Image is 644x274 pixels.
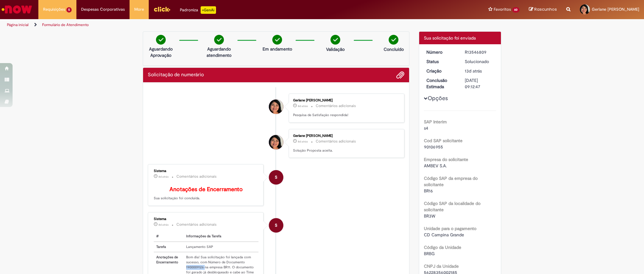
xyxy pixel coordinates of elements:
[422,77,460,90] dt: Conclusão Estimada
[424,175,478,187] b: Código SAP da empresa do solicitante
[269,218,283,233] div: System
[298,104,308,108] span: 8d atrás
[465,58,494,65] div: Solucionado
[384,46,404,52] p: Concluído
[330,35,340,45] img: check-circle-green.png
[424,244,461,250] b: Código da Unidade
[269,170,283,185] div: System
[154,217,258,221] div: Sistema
[424,35,476,41] span: Sua solicitação foi enviada
[134,6,144,13] span: More
[169,186,243,193] b: Anotações de Encerramento
[422,68,460,74] dt: Criação
[158,223,169,227] span: 8d atrás
[269,99,283,114] div: Gerlane Raimundo Da Silva
[7,22,29,27] a: Página inicial
[180,6,216,14] div: Padroniza
[154,186,258,201] p: Sua solicitação foi concluída.
[465,68,482,74] time: 18/09/2025 11:50:05
[424,163,447,169] span: AMBEV S.A.
[424,188,433,194] span: BR16
[424,157,468,162] b: Empresa do solicitante
[424,138,463,143] b: Cod SAP solicitante
[158,175,169,179] span: 8d atrás
[275,170,277,185] span: S
[275,218,277,233] span: S
[81,6,125,13] span: Despesas Corporativas
[465,68,494,74] div: 18/09/2025 11:50:05
[465,68,482,74] span: 13d atrás
[184,231,258,242] th: Informações da Tarefa
[204,46,234,58] p: Aguardando atendimento
[5,19,425,31] ul: Trilhas de página
[422,58,460,65] dt: Status
[272,35,282,45] img: check-circle-green.png
[146,46,176,58] p: Aguardando Aprovação
[66,7,72,13] span: 5
[42,22,89,27] a: Formulário de Atendimento
[465,49,494,55] div: R13546809
[424,232,464,238] span: CD Campina Grande
[158,223,169,227] time: 23/09/2025 09:24:51
[153,4,170,14] img: click_logo_yellow_360x200.png
[156,35,166,45] img: check-circle-green.png
[154,169,258,173] div: Sistema
[316,139,356,144] small: Comentários adicionais
[494,6,511,13] span: Favoritos
[424,144,443,150] span: 90106955
[316,103,356,109] small: Comentários adicionais
[214,35,224,45] img: check-circle-green.png
[298,140,308,143] time: 23/09/2025 15:47:30
[293,134,398,138] div: Gerlane [PERSON_NAME]
[298,140,308,143] span: 8d atrás
[465,77,494,90] div: [DATE] 09:12:47
[148,72,204,78] h2: Solicitação de numerário Histórico de tíquete
[424,213,435,219] span: BR3W
[534,6,557,12] span: Rascunhos
[293,113,398,118] p: Pesquisa de Satisfação respondida!
[389,35,398,45] img: check-circle-green.png
[176,174,217,179] small: Comentários adicionais
[201,6,216,14] p: +GenAi
[422,49,460,55] dt: Número
[424,226,476,231] b: Unidade para o pagamento
[326,46,345,52] p: Validação
[43,6,65,13] span: Requisições
[158,175,169,179] time: 23/09/2025 09:24:53
[512,7,519,13] span: 60
[424,119,447,125] b: SAP Interim
[176,222,217,227] small: Comentários adicionais
[396,71,404,79] button: Adicionar anexos
[424,125,428,131] span: s4
[529,7,557,13] a: Rascunhos
[293,99,398,102] div: Gerlane [PERSON_NAME]
[269,135,283,149] div: Gerlane Raimundo Da Silva
[263,46,292,52] p: Em andamento
[592,7,639,12] span: Gerlane [PERSON_NAME]
[154,231,184,242] th: #
[424,263,459,269] b: CNPJ da Unidade
[184,242,258,252] td: Lançamento SAP
[293,148,398,153] p: Solução Proposta aceita.
[154,242,184,252] th: Tarefa
[424,201,480,212] b: Código SAP da localidade do solicitante
[298,104,308,108] time: 23/09/2025 15:47:44
[424,251,435,256] span: BRBG
[1,3,33,16] img: ServiceNow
